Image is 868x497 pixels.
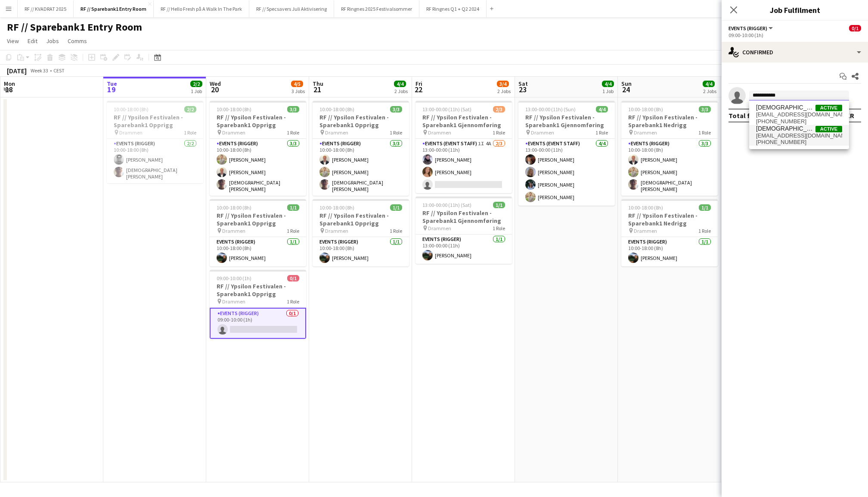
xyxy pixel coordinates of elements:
[3,84,15,94] span: 18
[313,113,409,129] h3: RF // Ypsilon Festivalen - Sparebank1 Opprigg
[390,204,402,211] span: 1/1
[415,234,512,264] app-card-role: Events (Rigger)1/113:00-00:00 (11h)[PERSON_NAME]
[28,37,37,45] span: Edit
[291,88,305,94] div: 3 Jobs
[415,139,512,193] app-card-role: Events (Event Staff)1I4A2/313:00-00:00 (11h)[PERSON_NAME][PERSON_NAME]
[414,84,422,94] span: 22
[107,139,203,183] app-card-role: Events (Rigger)2/210:00-18:00 (8h)[PERSON_NAME][DEMOGRAPHIC_DATA][PERSON_NAME]
[107,80,117,88] span: Tue
[287,106,299,113] span: 3/3
[313,80,323,88] span: Thu
[24,35,41,47] a: Edit
[313,237,409,266] app-card-role: Events (Rigger)1/110:00-18:00 (8h)[PERSON_NAME]
[7,66,27,75] div: [DATE]
[698,228,711,234] span: 1 Role
[105,84,117,94] span: 19
[602,88,614,94] div: 1 Job
[415,113,512,129] h3: RF // Ypsilon Festivalen - Sparebank1 Gjennomføring
[756,118,842,125] span: +4793639975
[313,139,409,196] app-card-role: Events (Rigger)3/310:00-18:00 (8h)[PERSON_NAME][PERSON_NAME][DEMOGRAPHIC_DATA][PERSON_NAME]
[222,298,245,305] span: Drammen
[703,81,715,87] span: 4/4
[517,84,528,94] span: 23
[634,129,657,136] span: Drammen
[497,88,511,94] div: 2 Jobs
[756,125,815,132] span: Christian Tohje
[313,101,409,196] app-job-card: 10:00-18:00 (8h)3/3RF // Ypsilon Festivalen - Sparebank1 Opprigg Drammen1 RoleEvents (Rigger)3/31...
[319,204,354,211] span: 10:00-18:00 (8h)
[621,212,718,227] h3: RF // Ypsilon Festivalen - Sparebank1 Nedrigg
[497,81,509,87] span: 3/4
[74,0,154,17] button: RF // Sparebank1 Entry Room
[394,88,408,94] div: 2 Jobs
[210,113,306,129] h3: RF // Ypsilon Festivalen - Sparebank1 Opprigg
[46,37,59,45] span: Jobs
[518,101,615,206] app-job-card: 13:00-00:00 (11h) (Sun)4/4RF // Ypsilon Festivalen - Sparebank1 Gjennomføring Drammen1 RoleEvents...
[28,67,50,74] span: Week 33
[107,101,203,183] app-job-card: 10:00-18:00 (8h)2/2RF // Ypsilon Festivalen - Sparebank1 Opprigg Drammen1 RoleEvents (Rigger)2/21...
[634,228,657,234] span: Drammen
[525,106,576,113] span: 13:00-00:00 (11h) (Sun)
[422,202,471,208] span: 13:00-00:00 (11h) (Sat)
[518,80,528,88] span: Sat
[415,101,512,193] app-job-card: 13:00-00:00 (11h) (Sat)2/3RF // Ypsilon Festivalen - Sparebank1 Gjennomføring Drammen1 RoleEvents...
[621,199,718,266] app-job-card: 10:00-18:00 (8h)1/1RF // Ypsilon Festivalen - Sparebank1 Nedrigg Drammen1 RoleEvents (Rigger)1/11...
[728,25,767,31] span: Events (Rigger)
[415,209,512,225] h3: RF // Ypsilon Festivalen - Sparebank1 Gjennomføring
[722,4,868,16] h3: Job Fulfilment
[722,42,868,63] div: Confirmed
[191,88,202,94] div: 1 Job
[518,139,615,206] app-card-role: Events (Event Staff)4/413:00-00:00 (11h)[PERSON_NAME][PERSON_NAME][PERSON_NAME][PERSON_NAME]
[596,106,608,113] span: 4/4
[184,129,196,136] span: 1 Role
[107,113,203,129] h3: RF // Ypsilon Festivalen - Sparebank1 Opprigg
[849,25,861,31] span: 0/1
[493,202,505,208] span: 1/1
[621,101,718,196] div: 10:00-18:00 (8h)3/3RF // Ypsilon Festivalen - Sparebank1 Nedrigg Drammen1 RoleEvents (Rigger)3/31...
[313,199,409,266] div: 10:00-18:00 (8h)1/1RF // Ypsilon Festivalen - Sparebank1 Opprigg Drammen1 RoleEvents (Rigger)1/11...
[531,129,554,136] span: Drammen
[210,237,306,266] app-card-role: Events (Rigger)1/110:00-18:00 (8h)[PERSON_NAME]
[319,106,354,113] span: 10:00-18:00 (8h)
[217,204,251,211] span: 10:00-18:00 (8h)
[620,84,632,94] span: 24
[287,129,299,136] span: 1 Role
[518,113,615,129] h3: RF // Ypsilon Festivalen - Sparebank1 Gjennomføring
[222,129,245,136] span: Drammen
[428,225,451,231] span: Drammen
[119,129,143,136] span: Drammen
[756,132,842,139] span: christian.tohje7@gmail.com
[190,81,202,87] span: 2/2
[210,139,306,196] app-card-role: Events (Rigger)3/310:00-18:00 (8h)[PERSON_NAME][PERSON_NAME][DEMOGRAPHIC_DATA][PERSON_NAME]
[210,80,221,88] span: Wed
[334,0,419,17] button: RF Ringnes 2025 Festivalsommer
[154,0,249,17] button: RF // Hello Fresh på A Walk In The Park
[7,37,19,45] span: View
[422,106,471,113] span: 13:00-00:00 (11h) (Sat)
[728,111,758,120] div: Total fee
[210,212,306,227] h3: RF // Ypsilon Festivalen - Sparebank1 Opprigg
[815,105,842,111] span: Active
[628,204,663,211] span: 10:00-18:00 (8h)
[114,106,149,113] span: 10:00-18:00 (8h)
[699,204,711,211] span: 1/1
[217,275,251,281] span: 09:00-10:00 (1h)
[428,129,451,136] span: Drammen
[210,282,306,298] h3: RF // Ypsilon Festivalen - Sparebank1 Opprigg
[728,25,774,31] button: Events (Rigger)
[628,106,663,113] span: 10:00-18:00 (8h)
[210,308,306,339] app-card-role: Events (Rigger)0/109:00-10:00 (1h)
[18,0,74,17] button: RF // KVADRAT 2025
[184,106,196,113] span: 2/2
[7,21,142,34] h1: RF // Sparebank1 Entry Room
[602,81,614,87] span: 4/4
[64,35,90,47] a: Comms
[4,80,15,88] span: Mon
[325,129,348,136] span: Drammen
[728,32,861,38] div: 09:00-10:00 (1h)
[756,104,815,111] span: Christian Teisnes
[287,275,299,281] span: 0/1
